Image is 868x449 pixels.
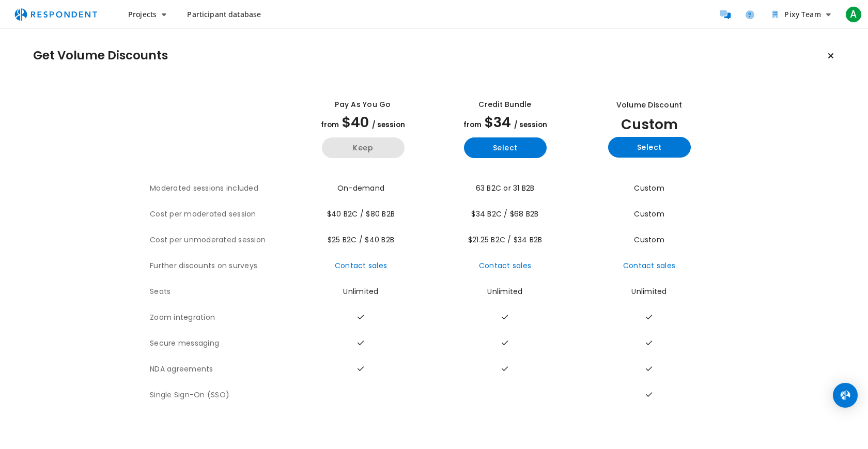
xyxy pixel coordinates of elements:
button: Pixy Team [764,5,839,24]
span: Custom [634,183,664,193]
button: Keep current plan [820,45,841,66]
span: from [463,120,482,130]
span: Unlimited [631,286,667,297]
button: A [843,5,864,24]
span: $21.25 B2C / $34 B2B [468,235,542,245]
button: Select yearly custom_static plan [608,137,691,158]
a: Help and support [739,4,760,25]
span: / session [514,120,547,130]
div: Credit Bundle [478,99,531,110]
a: Contact sales [623,260,675,271]
span: Custom [634,235,664,245]
th: Seats [150,279,292,305]
span: Projects [128,9,157,19]
span: 63 B2C or 31 B2B [476,183,535,193]
th: Further discounts on surveys [150,253,292,279]
th: Secure messaging [150,331,292,357]
a: Participant database [179,5,269,24]
span: Pixy Team [784,9,820,19]
button: Keep current yearly payg plan [322,137,405,158]
div: Pay as you go [335,99,391,110]
button: Select yearly basic plan [464,137,547,158]
th: NDA agreements [150,357,292,382]
button: Projects [120,5,175,24]
img: respondent-logo.png [8,5,103,24]
th: Zoom integration [150,305,292,331]
div: Open Intercom Messenger [833,383,858,408]
a: Contact sales [335,260,387,271]
div: Volume Discount [616,100,683,111]
span: $40 B2C / $80 B2B [327,209,395,219]
span: Participant database [187,9,261,19]
th: Cost per moderated session [150,202,292,227]
span: Custom [621,115,678,134]
th: Moderated sessions included [150,176,292,202]
span: from [321,120,339,130]
a: Contact sales [479,260,531,271]
span: Custom [634,209,664,219]
span: Unlimited [343,286,378,297]
th: Single Sign-On (SSO) [150,382,292,408]
span: On-demand [337,183,384,193]
span: $25 B2C / $40 B2B [328,235,394,245]
h1: Get Volume Discounts [33,49,168,63]
th: Cost per unmoderated session [150,227,292,253]
span: $34 B2C / $68 B2B [471,209,538,219]
span: $40 [342,113,369,132]
span: A [845,6,862,23]
span: / session [372,120,405,130]
span: $34 [485,113,511,132]
span: Unlimited [487,286,522,297]
a: Message participants [715,4,735,25]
